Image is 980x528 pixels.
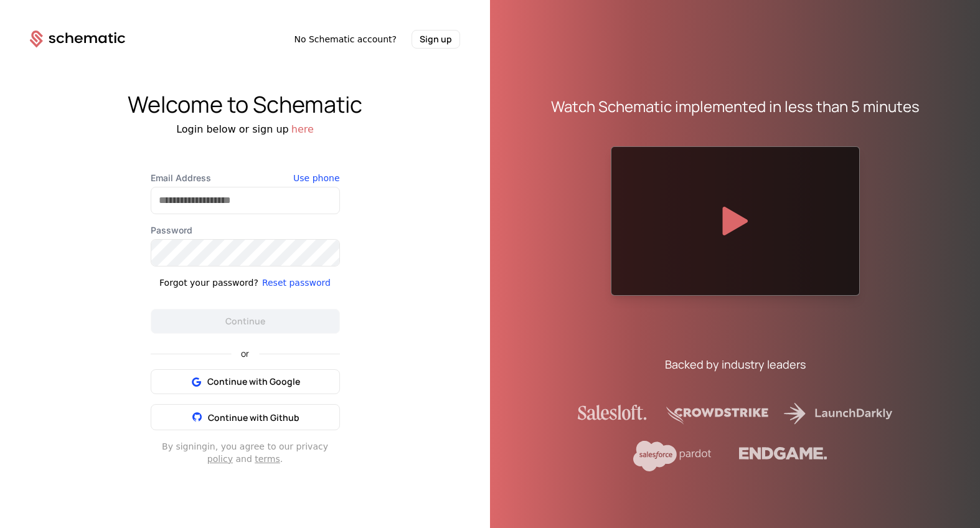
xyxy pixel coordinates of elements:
[291,122,314,137] button: here
[207,454,233,464] a: policy
[151,172,340,184] label: Email Address
[151,369,340,394] button: Continue with Google
[151,440,340,465] div: By signing in , you agree to our privacy and .
[551,97,920,116] div: Watch Schematic implemented in less than 5 minutes
[255,454,280,464] a: terms
[208,412,299,423] span: Continue with Github
[151,309,340,334] button: Continue
[207,375,300,388] span: Continue with Google
[294,33,397,45] span: No Schematic account?
[231,349,259,358] span: or
[665,356,806,373] div: Backed by industry leaders
[293,172,339,184] button: Use phone
[412,30,460,49] button: Sign up
[151,224,340,237] label: Password
[151,404,340,430] button: Continue with Github
[262,276,331,289] button: Reset password
[159,276,258,289] div: Forgot your password?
